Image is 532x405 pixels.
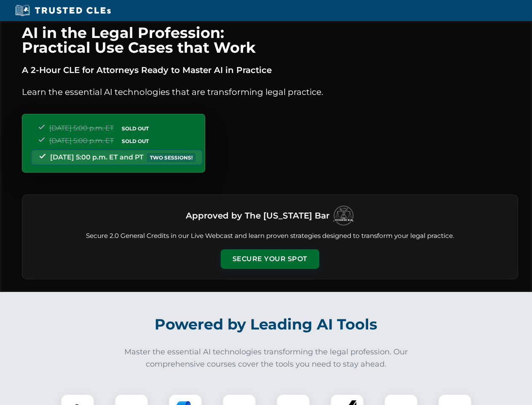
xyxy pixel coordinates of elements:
[33,310,500,339] h2: Powered by Leading AI Tools
[22,85,518,99] p: Learn the essential AI technologies that are transforming legal practice.
[333,205,354,226] img: Logo
[22,25,518,55] h1: AI in the Legal Profession: Practical Use Cases that Work
[221,249,319,269] button: Secure Your Spot
[119,124,152,133] span: SOLD OUT
[13,4,113,17] img: Trusted CLEs
[119,346,414,370] p: Master the essential AI technologies transforming the legal profession. Our comprehensive courses...
[186,208,329,223] h3: Approved by The [US_STATE] Bar
[49,124,114,132] span: [DATE] 5:00 p.m. ET
[49,137,114,145] span: [DATE] 5:00 p.m. ET
[119,137,152,146] span: SOLD OUT
[22,63,518,77] p: A 2-Hour CLE for Attorneys Ready to Master AI in Practice
[32,231,508,241] p: Secure 2.0 General Credits in our Live Webcast and learn proven strategies designed to transform ...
